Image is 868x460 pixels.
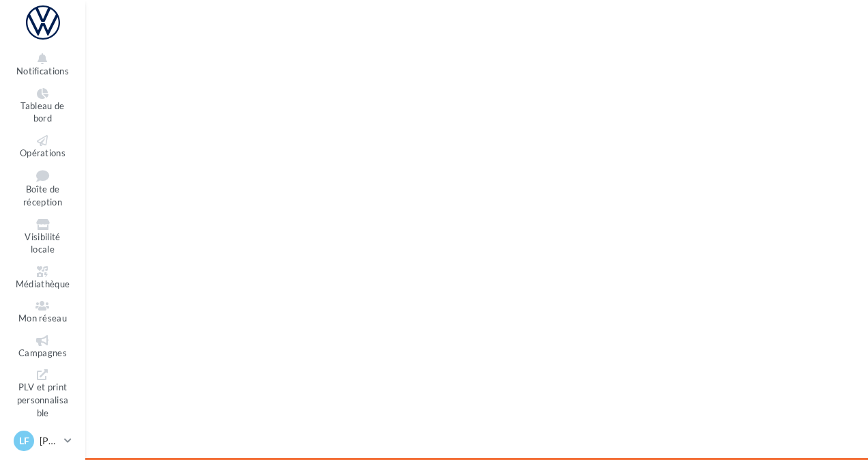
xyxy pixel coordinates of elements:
[17,382,69,418] span: PLV et print personnalisable
[16,66,69,76] span: Notifications
[25,231,60,255] span: Visibilité locale
[11,263,74,293] a: Médiathèque
[40,434,59,448] p: [PERSON_NAME]
[18,347,67,358] span: Campagnes
[11,216,74,258] a: Visibilité locale
[11,428,74,454] a: LF [PERSON_NAME]
[20,100,64,124] span: Tableau de bord
[19,434,29,448] span: LF
[18,313,67,324] span: Mon réseau
[11,298,74,327] a: Mon réseau
[20,147,66,158] span: Opérations
[23,184,62,208] span: Boîte de réception
[11,51,74,80] button: Notifications
[16,278,70,289] span: Médiathèque
[11,167,74,210] a: Boîte de réception
[11,332,74,362] a: Campagnes
[11,132,74,162] a: Opérations
[11,85,74,127] a: Tableau de bord
[11,366,74,421] a: PLV et print personnalisable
